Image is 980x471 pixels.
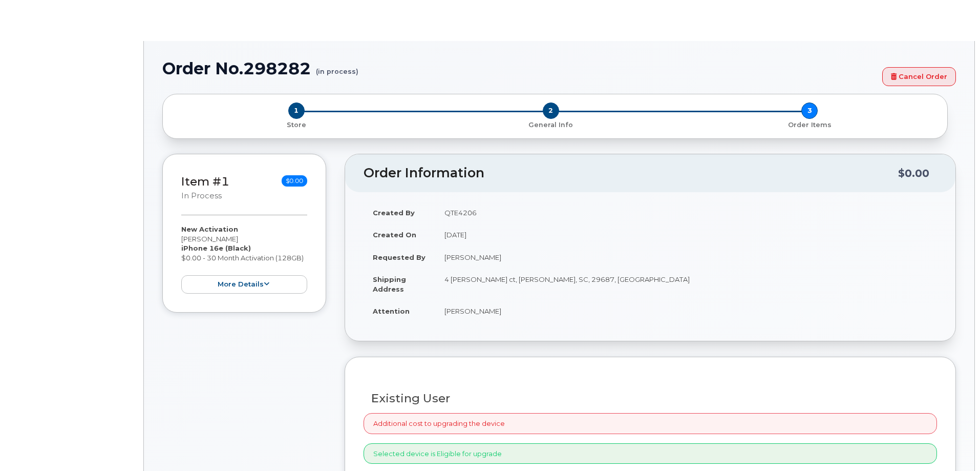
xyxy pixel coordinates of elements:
[435,201,937,224] td: QTE4206
[435,246,937,269] td: [PERSON_NAME]
[373,209,415,217] strong: Created By
[181,174,229,189] a: Item #1
[435,223,937,246] td: [DATE]
[282,175,307,187] span: $0.00
[364,413,937,434] div: Additional cost to upgrading the device
[543,103,559,119] span: 2
[181,244,251,252] strong: iPhone 16e (Black)
[181,224,307,294] div: [PERSON_NAME] $0.00 - 30 Month Activation (128GB)
[898,163,929,183] div: $0.00
[364,166,898,180] h2: Order Information
[364,443,937,464] div: Selected device is Eligible for upgrade
[371,392,929,405] h3: Existing User
[435,268,937,300] td: 4 [PERSON_NAME] ct, [PERSON_NAME], SC, 29687, [GEOGRAPHIC_DATA]
[421,119,680,130] a: 2 General Info
[162,59,877,77] h1: Order No.298282
[316,59,358,75] small: (in process)
[288,103,305,119] span: 1
[181,275,307,294] button: more details
[435,300,937,322] td: [PERSON_NAME]
[373,253,425,261] strong: Requested By
[175,120,417,130] p: Store
[882,67,956,86] a: Cancel Order
[373,231,416,239] strong: Created On
[373,275,406,293] strong: Shipping Address
[425,120,676,130] p: General Info
[373,307,410,315] strong: Attention
[171,119,421,130] a: 1 Store
[181,225,238,233] strong: New Activation
[181,191,222,200] small: in process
